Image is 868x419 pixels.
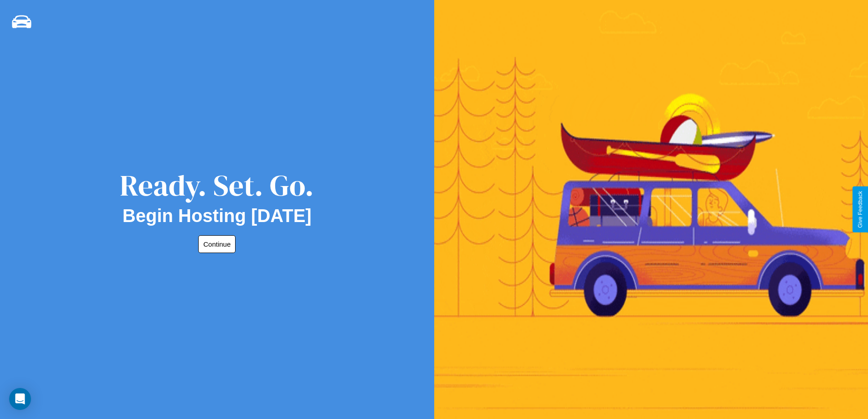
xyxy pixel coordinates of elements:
button: Continue [198,235,236,253]
div: Ready. Set. Go. [120,165,314,206]
div: Give Feedback [857,191,863,228]
h2: Begin Hosting [DATE] [123,206,312,226]
div: Open Intercom Messenger [9,388,31,410]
